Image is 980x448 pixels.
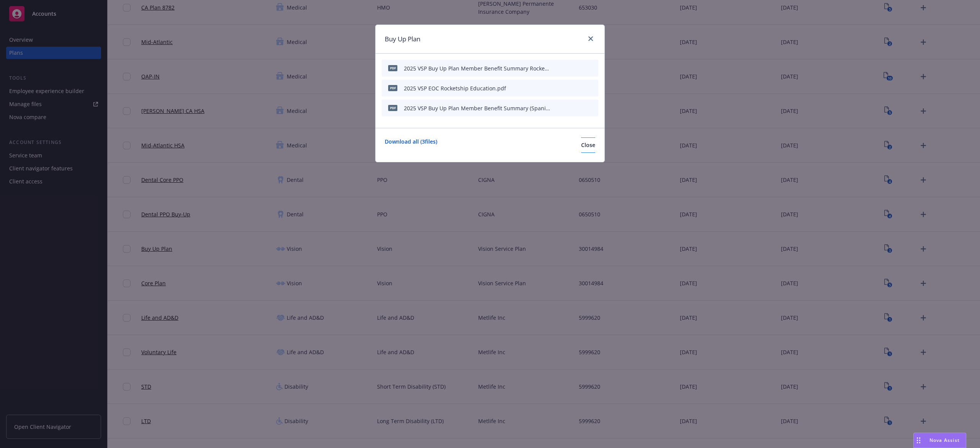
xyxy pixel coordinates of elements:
[388,85,397,91] span: pdf
[564,104,570,112] button: download file
[929,437,960,443] span: Nova Assist
[576,84,583,92] button: preview file
[564,64,570,72] button: download file
[404,104,550,112] div: 2025 VSP Buy Up Plan Member Benefit Summary (Spanish) Rocketship Education.pdf
[385,34,420,44] h1: Buy Up Plan
[576,104,583,112] button: preview file
[388,65,397,71] span: pdf
[404,64,550,72] div: 2025 VSP Buy Up Plan Member Benefit Summary Rocketship Education.pdf
[913,433,966,448] button: Nova Assist
[586,34,595,43] a: close
[385,137,437,153] a: Download all ( 3 files)
[581,141,595,149] span: Close
[589,104,595,112] button: archive file
[589,84,595,92] button: archive file
[564,84,570,92] button: download file
[589,64,595,72] button: archive file
[914,433,923,448] div: Drag to move
[576,64,583,72] button: preview file
[388,105,397,111] span: pdf
[404,84,506,92] div: 2025 VSP EOC Rocketship Education.pdf
[581,137,595,153] button: Close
